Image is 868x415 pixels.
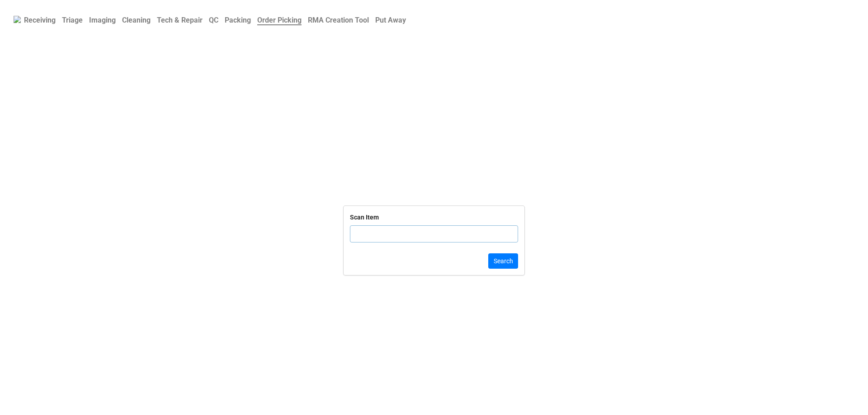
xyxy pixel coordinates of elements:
button: Search [488,253,518,269]
a: RMA Creation Tool [305,11,372,29]
a: Tech & Repair [154,11,206,29]
b: Packing [225,16,251,24]
a: Packing [222,11,254,29]
b: Tech & Repair [157,16,203,24]
a: Put Away [372,11,409,29]
b: Order Picking [257,16,302,25]
b: Receiving [24,16,56,24]
a: Triage [59,11,86,29]
b: QC [209,16,218,24]
b: Put Away [375,16,406,24]
b: RMA Creation Tool [308,16,369,24]
a: Cleaning [119,11,154,29]
b: Triage [62,16,83,24]
b: Cleaning [122,16,151,24]
a: Order Picking [254,11,305,29]
a: QC [206,11,222,29]
a: Imaging [86,11,119,29]
b: Imaging [89,16,116,24]
img: RexiLogo.png [14,16,21,23]
div: Scan Item [350,212,379,222]
a: Receiving [21,11,59,29]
